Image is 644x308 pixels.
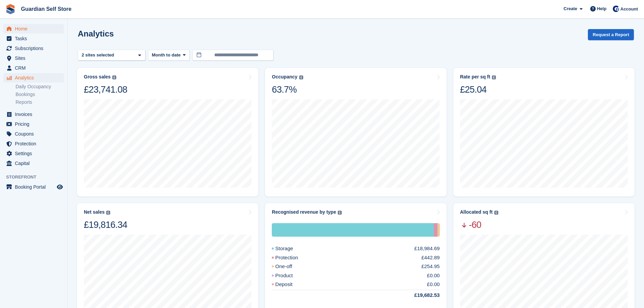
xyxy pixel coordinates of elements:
span: Analytics [15,73,55,82]
span: -60 [460,219,498,231]
div: £0.00 [427,281,440,288]
a: menu [3,182,64,192]
div: Protection [272,254,314,262]
a: menu [3,129,64,139]
a: menu [3,53,64,63]
span: Pricing [15,119,55,129]
a: menu [3,139,64,148]
a: menu [3,34,64,43]
span: Invoices [15,110,55,119]
img: icon-info-grey-7440780725fd019a000dd9b08b2336e03edf1995a4989e88bcd33f0948082b44.svg [492,75,496,79]
div: £23,741.08 [84,84,127,95]
a: menu [3,159,64,168]
div: Allocated sq ft [460,209,493,215]
img: icon-info-grey-7440780725fd019a000dd9b08b2336e03edf1995a4989e88bcd33f0948082b44.svg [299,75,303,79]
img: stora-icon-8386f47178a22dfd0bd8f6a31ec36ba5ce8667c1dd55bd0f319d3a0aa187defe.svg [5,4,16,14]
span: Capital [15,159,55,168]
span: Sites [15,53,55,63]
a: menu [3,149,64,158]
div: £442.89 [421,254,439,262]
a: menu [3,24,64,33]
a: menu [3,119,64,129]
span: CRM [15,63,55,73]
img: icon-info-grey-7440780725fd019a000dd9b08b2336e03edf1995a4989e88bcd33f0948082b44.svg [106,211,110,215]
a: Daily Occupancy [16,84,64,90]
div: Protection [434,223,437,237]
h2: Analytics [78,29,114,38]
a: Reports [16,99,64,105]
span: Month to date [152,52,181,58]
div: 2 sites selected [80,52,117,58]
button: Month to date [148,50,190,61]
div: Occupancy [272,74,297,80]
img: icon-info-grey-7440780725fd019a000dd9b08b2336e03edf1995a4989e88bcd33f0948082b44.svg [338,211,342,215]
div: Gross sales [84,74,111,80]
div: Storage [272,223,434,237]
span: Subscriptions [15,44,55,53]
div: Storage [272,245,309,253]
span: Settings [15,149,55,158]
span: Protection [15,139,55,148]
span: Create [564,5,577,12]
span: Account [620,6,638,13]
span: Booking Portal [15,182,55,192]
div: 63.7% [272,84,303,95]
div: Net sales [84,209,104,215]
a: Preview store [56,183,64,191]
span: Help [597,5,606,12]
a: Bookings [16,91,64,98]
span: Storefront [6,174,67,181]
div: £254.95 [421,263,439,270]
div: One-off [437,223,439,237]
a: menu [3,44,64,53]
a: Guardian Self Store [18,3,74,15]
div: Rate per sq ft [460,74,490,80]
a: menu [3,63,64,73]
img: icon-info-grey-7440780725fd019a000dd9b08b2336e03edf1995a4989e88bcd33f0948082b44.svg [494,211,498,215]
img: Tom Scott [613,5,619,12]
div: Product [272,272,309,280]
div: £18,984.69 [414,245,440,253]
div: One-off [272,263,308,270]
div: £19,682.53 [398,291,440,299]
img: icon-info-grey-7440780725fd019a000dd9b08b2336e03edf1995a4989e88bcd33f0948082b44.svg [112,75,116,79]
div: £19,816.34 [84,219,127,231]
button: Request a Report [588,29,634,40]
div: £25.04 [460,84,496,95]
span: Home [15,24,55,33]
div: Deposit [272,281,309,288]
a: menu [3,73,64,82]
span: Coupons [15,129,55,139]
a: menu [3,110,64,119]
span: Tasks [15,34,55,43]
div: £0.00 [427,272,440,280]
div: Recognised revenue by type [272,209,336,215]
